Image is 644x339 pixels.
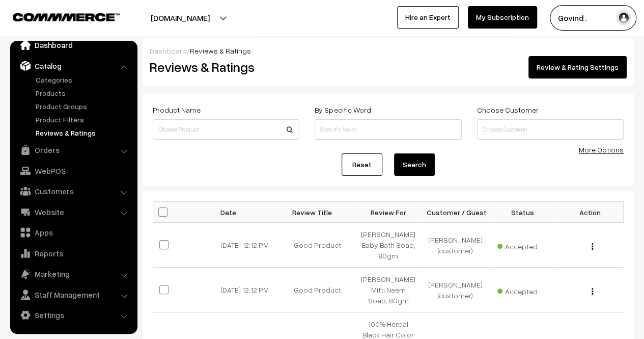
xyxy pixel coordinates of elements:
[13,203,134,221] a: Website
[153,105,201,115] label: Product Name
[397,6,459,29] a: Hire an Expert
[468,6,537,29] a: My Subscription
[592,243,593,250] img: Menu
[477,119,624,140] input: Choose Customer
[13,244,134,263] a: Reports
[220,202,288,223] th: Date
[355,268,422,312] td: [PERSON_NAME] Mitti Neem Soap, 80gm
[13,223,134,242] a: Apps
[342,153,382,176] a: Reset
[315,105,371,115] label: By Specific Word
[13,141,134,159] a: Orders
[288,223,355,268] td: Good Product
[33,74,134,85] a: Categories
[489,202,556,223] th: Status
[150,46,187,55] a: Dashboard
[33,88,134,98] a: Products
[438,246,473,255] span: (customer)
[13,36,134,54] a: Dashboard
[438,291,473,300] span: (customer)
[150,59,298,75] h2: Reviews & Ratings
[13,13,120,21] img: COMMMERCE
[355,202,422,223] th: Review For
[497,239,548,252] span: Accepted
[288,268,355,312] td: Good Product
[220,268,288,312] td: [DATE] 12:12 PM
[528,56,627,79] a: Review & Rating Settings
[13,285,134,304] a: Staff Management
[33,101,134,112] a: Product Groups
[288,202,355,223] th: Review Title
[394,153,435,176] button: Search
[153,119,299,140] input: Choose Product
[33,114,134,125] a: Product Filters
[422,268,489,312] td: [PERSON_NAME]
[13,10,102,22] a: COMMMERCE
[315,119,461,140] input: Specific Word
[477,105,539,115] label: Choose Customer
[190,46,251,55] span: Reviews & Ratings
[355,223,422,268] td: [PERSON_NAME] Baby Bath Soap, 80gm
[33,127,134,138] a: Reviews & Ratings
[550,5,636,31] button: Govind .
[13,57,134,75] a: Catalog
[115,5,245,31] button: [DOMAIN_NAME]
[592,288,593,295] img: Menu
[13,306,134,324] a: Settings
[13,182,134,200] a: Customers
[422,202,489,223] th: Customer / Guest
[579,145,624,154] a: More Options
[422,223,489,268] td: [PERSON_NAME]
[556,202,624,223] th: Action
[13,162,134,180] a: WebPOS
[616,10,631,25] img: user
[150,45,627,56] div: /
[13,265,134,283] a: Marketing
[220,223,288,268] td: [DATE] 12:12 PM
[497,283,548,297] span: Accepted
